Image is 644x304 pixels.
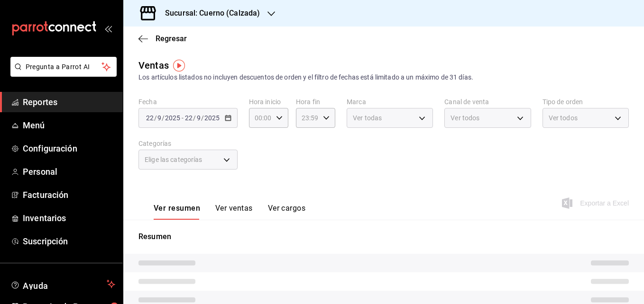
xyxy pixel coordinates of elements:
[138,98,238,105] label: Fecha
[451,113,479,123] span: Ver todos
[249,98,288,105] label: Hora inicio
[353,113,382,123] span: Ver todas
[23,235,115,248] span: Suscripción
[157,8,260,19] h3: Sucursal: Cuerno (Calzada)
[196,114,201,122] input: --
[10,57,117,77] button: Pregunta a Parrot AI
[182,114,184,122] span: -
[201,114,204,122] span: /
[146,114,154,122] input: --
[138,140,238,147] label: Categorías
[26,62,102,72] span: Pregunta a Parrot AI
[23,165,115,178] span: Personal
[23,212,115,224] span: Inventarios
[156,34,187,43] span: Regresar
[154,204,200,220] button: Ver resumen
[162,114,165,122] span: /
[154,114,157,122] span: /
[23,188,115,201] span: Facturación
[138,58,169,72] div: Ventas
[138,72,629,82] div: Los artículos listados no incluyen descuentos de orden y el filtro de fechas está limitado a un m...
[23,119,115,132] span: Menú
[173,60,185,72] img: Tooltip marker
[193,114,196,122] span: /
[444,98,531,105] label: Canal de venta
[184,114,193,122] input: --
[138,34,187,43] button: Regresar
[215,204,253,220] button: Ver ventas
[268,204,306,220] button: Ver cargos
[23,278,103,290] span: Ayuda
[549,113,578,123] span: Ver todos
[165,114,181,122] input: ----
[204,114,220,122] input: ----
[154,204,305,220] div: navigation tabs
[347,98,433,105] label: Marca
[138,231,629,242] p: Resumen
[543,98,629,105] label: Tipo de orden
[23,96,115,108] span: Reportes
[23,142,115,155] span: Configuración
[145,155,202,164] span: Elige las categorías
[157,114,162,122] input: --
[296,98,335,105] label: Hora fin
[104,25,112,32] button: open_drawer_menu
[7,69,117,79] a: Pregunta a Parrot AI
